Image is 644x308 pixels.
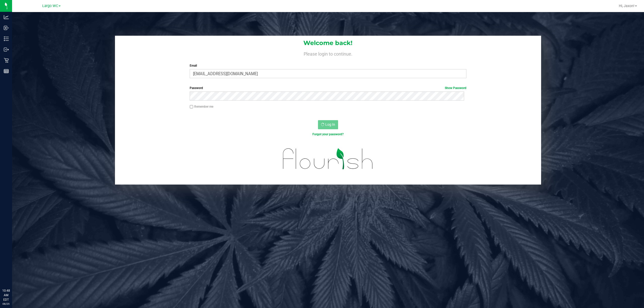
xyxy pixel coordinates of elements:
h1: Welcome back! [115,40,541,46]
p: 08/25 [2,302,10,306]
inline-svg: Outbound [4,47,9,52]
inline-svg: Inbound [4,25,9,30]
span: Password [190,86,203,90]
inline-svg: Retail [4,58,9,63]
label: Remember me [190,104,213,109]
a: Show Password [445,86,466,90]
span: Largo WC [42,4,58,8]
inline-svg: Analytics [4,15,9,20]
p: 10:48 AM EDT [2,288,10,302]
inline-svg: Inventory [4,36,9,41]
inline-svg: Reports [4,69,9,74]
a: Forgot your password? [312,133,344,136]
span: Log In [325,122,335,126]
span: Hi, Jaxon! [619,4,634,8]
img: flourish_logo.svg [275,142,381,176]
button: Log In [318,120,338,129]
input: Remember me [190,105,193,109]
label: Email [190,63,466,68]
h4: Please login to continue. [115,50,541,56]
